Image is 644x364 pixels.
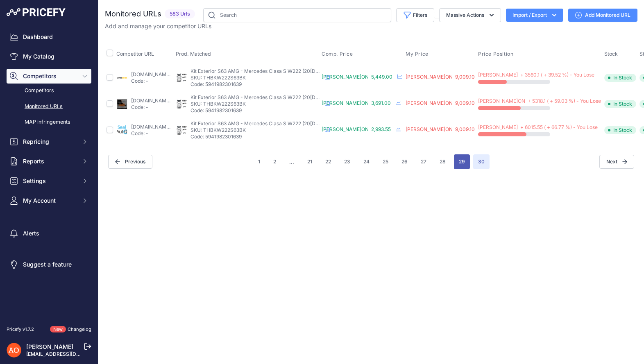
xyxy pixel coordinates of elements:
span: Settings [23,177,77,185]
span: [PERSON_NAME]ON 9,009.10 [406,100,475,106]
a: [PERSON_NAME] [26,343,73,350]
span: Price Position [478,51,513,57]
span: New [50,326,66,333]
span: Comp. Price [322,51,353,57]
p: Code: 5941982301639 [190,107,322,114]
button: Go to page 2 [268,154,281,169]
button: Go to page 1 [253,154,265,169]
span: [PERSON_NAME]ON 3,691.00 [322,100,391,106]
button: My Account [7,193,91,208]
a: Competitors [7,84,91,98]
span: [PERSON_NAME]ON + 5318.1 ( + 59.03 %) - You Lose [478,98,601,104]
button: Go to page 29 [454,154,470,169]
span: My Account [23,197,77,205]
span: Kit Exterior S63 AMG - Mercedes Clasa S W222 (20[DATE]0[DATE] [190,68,345,74]
button: Import / Export [506,9,563,22]
a: [DOMAIN_NAME][URL] [131,124,184,130]
button: Repricing [7,134,91,149]
input: Search [203,8,391,22]
span: Competitors [23,72,77,80]
button: Go to page 24 [358,154,374,169]
button: Go to page 21 [302,154,317,169]
img: Pricefy Logo [7,8,66,16]
span: Reports [23,157,77,165]
span: Competitor URL [116,51,154,57]
span: 30 [473,154,490,169]
span: [PERSON_NAME]ON 9,009.10 [406,74,475,80]
a: Changelog [68,326,91,332]
div: Pricefy v1.7.2 [7,326,34,333]
a: Suggest a feature [7,257,91,272]
span: My Price [406,51,429,57]
button: Go to page 22 [320,154,336,169]
button: Competitors [7,69,91,84]
p: SKU: THBKW222S63BK [190,127,322,133]
button: Go to page 27 [416,154,431,169]
p: Code: 5941982301639 [190,81,322,88]
a: [EMAIL_ADDRESS][DOMAIN_NAME] [26,351,112,357]
button: Go to page 25 [378,154,393,169]
a: My Catalog [7,49,91,64]
span: Kit Exterior S63 AMG - Mercedes Clasa S W222 (20[DATE]0[DATE] [190,94,345,100]
button: My Price [406,51,430,57]
a: MAP infringements [7,115,91,129]
span: In Stock [604,100,636,108]
span: ... [284,154,299,169]
a: Monitored URLs [7,99,91,114]
button: Go to page 28 [435,154,451,169]
span: [PERSON_NAME]ON 2,993.55 [322,126,391,132]
p: Code: 5941982301639 [190,133,322,140]
p: SKU: THBKW222S63BK [190,101,322,107]
span: Next [599,155,634,169]
span: In Stock [604,126,636,134]
button: Massive Actions [439,8,501,22]
span: Kit Exterior S63 AMG - Mercedes Clasa S W222 (20[DATE]0[DATE] [190,120,345,127]
p: Add and manage your competitor URLs [105,22,211,30]
p: Code: - [131,130,172,137]
p: Code: - [131,78,172,84]
button: Go to page 23 [339,154,355,169]
span: In Stock [604,74,636,82]
button: Previous [108,155,152,169]
button: Go to page 26 [397,154,413,169]
h2: Monitored URLs [105,8,161,20]
span: Repricing [23,138,77,146]
button: Settings [7,174,91,188]
a: Add Monitored URL [568,9,637,22]
p: SKU: THBKW222S63BK [190,75,322,81]
span: [PERSON_NAME]ON 9,009.10 [406,126,475,132]
span: [PERSON_NAME] + 6015.55 ( + 66.77 %) - You Lose [478,124,598,130]
p: Code: - [131,104,172,111]
span: [PERSON_NAME]ON 5,449.00 [322,74,392,80]
a: [DOMAIN_NAME][URL] [131,97,184,104]
button: Price Position [478,51,515,57]
span: 583 Urls [165,9,195,19]
a: [DOMAIN_NAME][URL] [131,71,184,77]
button: Filters [396,8,434,22]
span: Stock [604,51,618,57]
span: Prod. Matched [176,51,211,57]
button: Comp. Price [322,51,355,57]
a: Dashboard [7,29,91,44]
span: [PERSON_NAME] + 3560.1 ( + 39.52 %) - You Lose [478,72,594,78]
a: Alerts [7,226,91,241]
button: Reports [7,154,91,169]
nav: Sidebar [7,29,91,316]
